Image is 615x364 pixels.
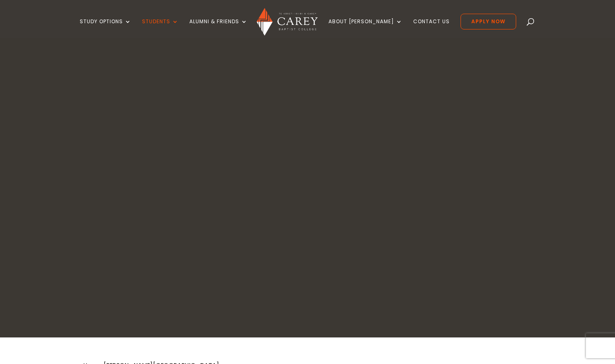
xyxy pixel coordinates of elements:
[328,19,402,38] a: About [PERSON_NAME]
[257,8,318,36] img: Carey Baptist College
[461,14,516,29] a: Apply Now
[413,19,450,38] a: Contact Us
[189,19,247,38] a: Alumni & Friends
[80,19,131,38] a: Study Options
[142,19,179,38] a: Students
